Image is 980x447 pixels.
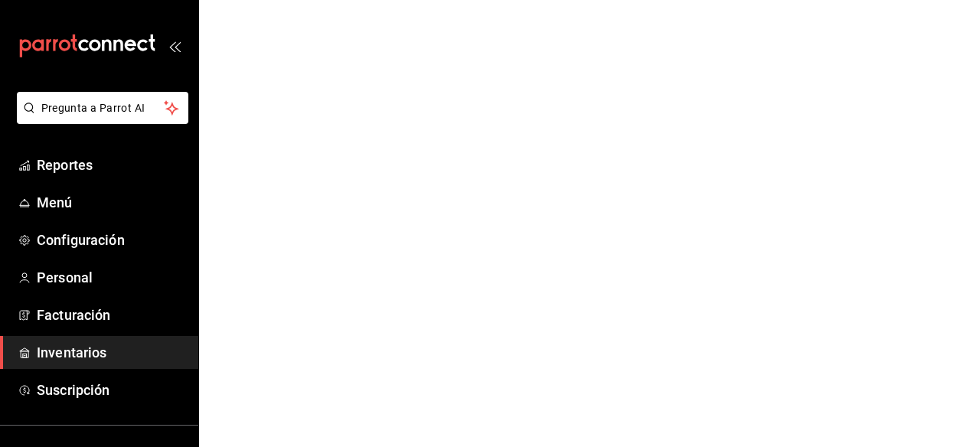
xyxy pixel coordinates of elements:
[37,380,186,400] span: Suscripción
[37,192,186,213] span: Menú
[37,155,186,175] span: Reportes
[37,305,186,325] span: Facturación
[37,342,186,363] span: Inventarios
[37,267,186,288] span: Personal
[41,100,165,116] span: Pregunta a Parrot AI
[17,92,188,124] button: Pregunta a Parrot AI
[11,111,188,127] a: Pregunta a Parrot AI
[37,230,186,250] span: Configuración
[168,40,181,52] button: open_drawer_menu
